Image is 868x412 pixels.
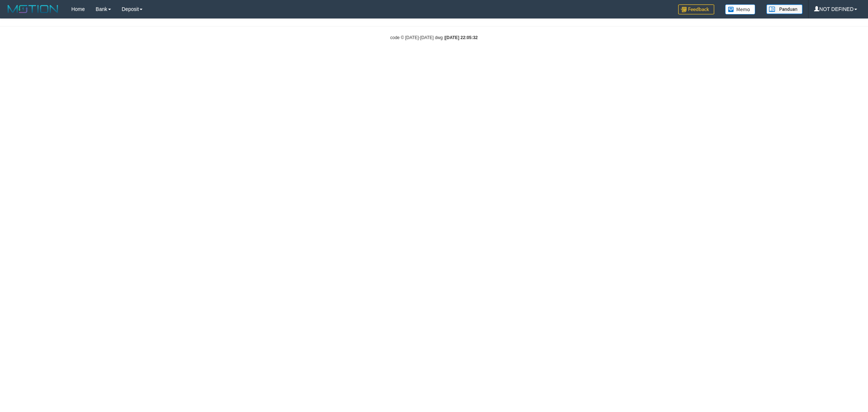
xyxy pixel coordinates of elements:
img: Feedback.jpg [678,4,714,14]
small: code © [DATE]-[DATE] dwg | [390,35,478,40]
img: panduan.png [766,4,803,14]
img: MOTION_logo.png [5,4,60,14]
img: Button%20Memo.svg [725,4,756,14]
strong: [DATE] 22:05:32 [445,35,478,40]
